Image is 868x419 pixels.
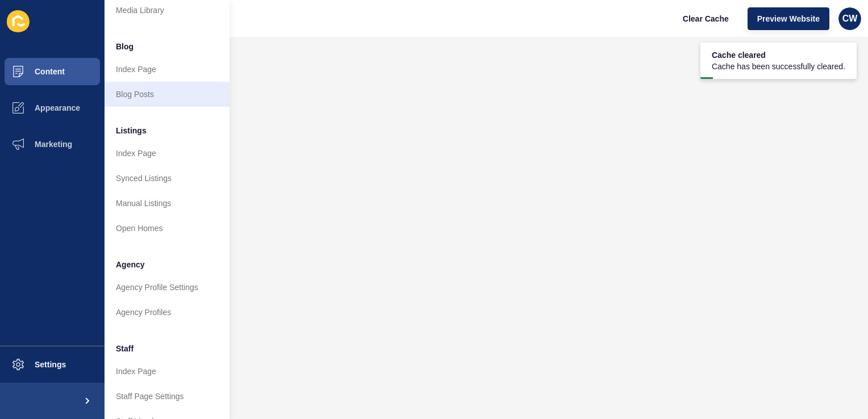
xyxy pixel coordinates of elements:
span: Clear Cache [683,13,729,24]
a: Staff Page Settings [105,384,229,409]
a: Open Homes [105,216,229,241]
a: Index Page [105,141,229,166]
a: Index Page [105,359,229,384]
a: Agency Profile Settings [105,275,229,300]
button: Preview Website [748,7,829,30]
a: Index Page [105,57,229,82]
span: Cache cleared [712,49,845,61]
span: Listings [116,125,147,136]
span: CW [842,13,858,24]
span: Preview Website [757,13,820,24]
span: Cache has been successfully cleared. [712,61,845,72]
span: Blog [116,41,133,52]
a: Synced Listings [105,166,229,191]
a: Manual Listings [105,191,229,216]
a: Agency Profiles [105,300,229,325]
a: Blog Posts [105,82,229,107]
span: Agency [116,259,145,270]
span: Staff [116,343,133,354]
button: Clear Cache [673,7,738,30]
